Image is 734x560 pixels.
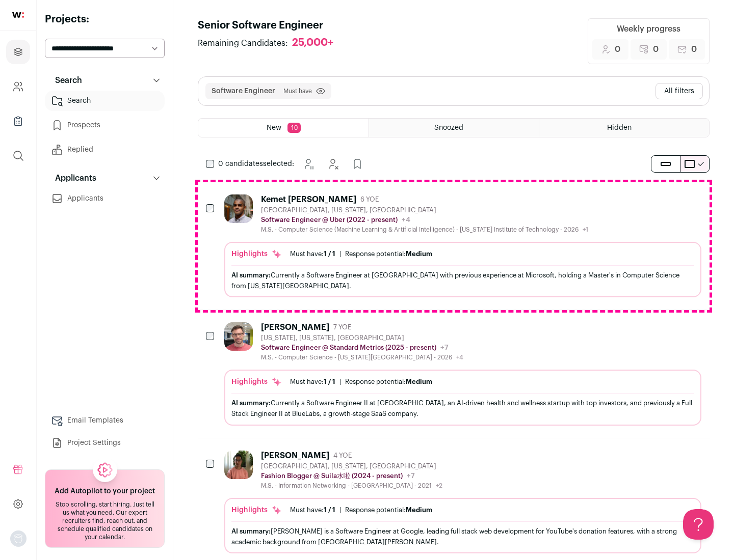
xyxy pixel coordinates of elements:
div: Must have: [290,506,335,514]
a: Kemet [PERSON_NAME] 6 YOE [GEOGRAPHIC_DATA], [US_STATE], [GEOGRAPHIC_DATA] Software Engineer @ Ub... [224,194,701,297]
span: Remaining Candidates: [198,37,288,49]
div: 25,000+ [292,37,333,49]
span: 0 [615,43,620,55]
span: Medium [406,250,432,257]
button: Add to Prospects [347,154,368,174]
span: 1 / 1 [324,378,335,385]
div: Highlights [231,505,282,515]
img: 92c6d1596c26b24a11d48d3f64f639effaf6bd365bf059bea4cfc008ddd4fb99.jpg [224,322,253,351]
span: Medium [406,507,432,513]
div: Weekly progress [617,23,680,35]
h2: Add Autopilot to your project [55,486,155,496]
div: Stop scrolling, start hiring. Just tell us what you need. Our expert recruiters find, reach out, ... [51,500,158,541]
a: Prospects [45,115,165,135]
a: Email Templates [45,410,165,431]
img: nopic.png [10,530,27,547]
span: +1 [583,227,588,233]
div: [GEOGRAPHIC_DATA], [US_STATE], [GEOGRAPHIC_DATA] [261,462,442,470]
div: M.S. - Computer Science (Machine Learning & Artificial Intelligence) - [US_STATE] Institute of Te... [261,226,588,234]
span: 6 YOE [360,195,379,204]
span: Snoozed [434,124,463,131]
a: Project Settings [45,433,165,453]
ul: | [290,378,432,386]
p: Applicants [49,172,96,184]
button: All filters [656,83,703,99]
span: +7 [407,472,415,480]
button: Search [45,70,165,91]
p: Search [49,74,82,87]
span: 1 / 1 [324,250,335,257]
div: M.S. - Computer Science - [US_STATE][GEOGRAPHIC_DATA] - 2026 [261,353,463,361]
span: +4 [456,354,463,360]
h1: Senior Software Engineer [198,18,344,33]
span: New [267,124,281,131]
button: Snooze [298,154,319,174]
ul: | [290,250,432,258]
span: selected: [218,159,294,169]
p: Fashion Blogger @ Suila水啦 (2024 - present) [261,472,403,480]
button: Open dropdown [10,530,27,547]
iframe: Help Scout Beacon - Open [683,509,714,540]
div: Highlights [231,249,282,259]
div: Response potential: [345,250,432,258]
button: Hide [323,154,343,174]
span: AI summary: [231,272,271,278]
p: Software Engineer @ Uber (2022 - present) [261,216,398,224]
span: AI summary: [231,400,271,406]
button: Applicants [45,168,165,188]
a: Add Autopilot to your project Stop scrolling, start hiring. Just tell us what you need. Our exper... [45,469,165,548]
span: +4 [402,216,410,223]
a: Company and ATS Settings [6,74,30,99]
span: +2 [436,483,442,489]
div: M.S. - Information Networking - [GEOGRAPHIC_DATA] - 2021 [261,482,442,490]
button: Software Engineer [212,86,275,96]
span: 0 [691,43,697,55]
h2: Projects: [45,12,165,26]
a: Applicants [45,188,165,209]
div: Must have: [290,250,335,258]
a: Replied [45,139,165,160]
span: 0 [653,43,659,55]
div: Currently a Software Engineer II at [GEOGRAPHIC_DATA], an AI-driven health and wellness startup w... [231,398,694,419]
span: 1 / 1 [324,507,335,513]
div: [PERSON_NAME] is a Software Engineer at Google, leading full stack web development for YouTube's ... [231,526,694,547]
span: 4 YOE [333,452,352,460]
a: Projects [6,40,30,64]
div: Kemet [PERSON_NAME] [261,194,356,205]
span: Medium [406,378,432,385]
a: Snoozed [369,119,539,137]
a: Search [45,91,165,111]
img: wellfound-shorthand-0d5821cbd27db2630d0214b213865d53afaa358527fdda9d0ea32b1df1b89c2c.svg [12,12,24,18]
img: 927442a7649886f10e33b6150e11c56b26abb7af887a5a1dd4d66526963a6550.jpg [224,194,253,223]
div: [PERSON_NAME] [261,322,329,332]
div: [PERSON_NAME] [261,451,329,461]
a: [PERSON_NAME] 7 YOE [US_STATE], [US_STATE], [GEOGRAPHIC_DATA] Software Engineer @ Standard Metric... [224,322,701,425]
div: Highlights [231,377,282,387]
span: 7 YOE [333,323,351,331]
p: Software Engineer @ Standard Metrics (2025 - present) [261,344,436,352]
span: Must have [283,87,312,95]
a: [PERSON_NAME] 4 YOE [GEOGRAPHIC_DATA], [US_STATE], [GEOGRAPHIC_DATA] Fashion Blogger @ Suila水啦 (2... [224,451,701,553]
div: [US_STATE], [US_STATE], [GEOGRAPHIC_DATA] [261,334,463,342]
span: 10 [287,123,301,133]
a: Hidden [539,119,709,137]
div: Must have: [290,378,335,386]
div: Currently a Software Engineer at [GEOGRAPHIC_DATA] with previous experience at Microsoft, holding... [231,270,694,291]
span: Hidden [607,124,632,131]
span: 0 candidates [218,160,263,167]
img: ebffc8b94a612106133ad1a79c5dcc917f1f343d62299c503ebb759c428adb03.jpg [224,451,253,479]
a: Company Lists [6,109,30,133]
span: AI summary: [231,528,271,535]
div: Response potential: [345,378,432,386]
div: [GEOGRAPHIC_DATA], [US_STATE], [GEOGRAPHIC_DATA] [261,206,588,214]
span: +7 [440,344,449,351]
ul: | [290,506,432,514]
div: Response potential: [345,506,432,514]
